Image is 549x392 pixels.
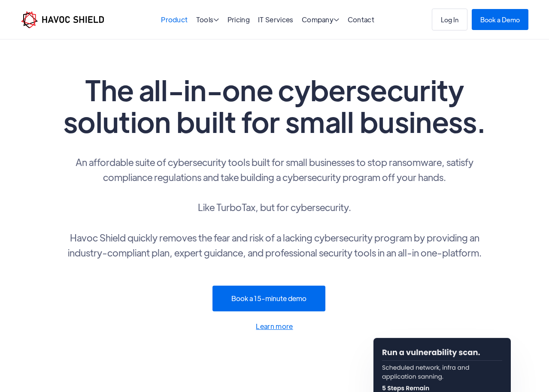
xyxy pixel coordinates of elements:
[258,15,294,24] a: IT Services
[60,74,489,137] h1: The all-in-one cybersecurity solution built for small business.
[21,11,104,28] img: Havoc Shield logo
[472,9,528,30] a: Book a Demo
[432,9,467,30] a: Log In
[227,15,250,24] a: Pricing
[161,15,188,24] a: Product
[196,16,219,24] div: Tools
[348,15,374,24] a: Contact
[196,16,219,24] div: Tools
[21,11,104,28] a: home
[302,16,340,24] div: Company
[402,299,549,392] iframe: Chat Widget
[213,16,219,23] span: 
[60,320,489,332] a: Learn more
[212,286,325,311] a: Book a 15-minute demo
[302,16,340,24] div: Company
[60,154,489,260] p: An affordable suite of cybersecurity tools built for small businesses to stop ransomware, satisfy...
[334,16,339,23] span: 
